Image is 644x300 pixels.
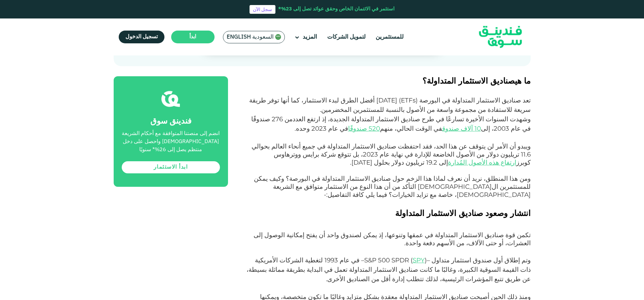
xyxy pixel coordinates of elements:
[189,34,196,39] span: ابدأ
[122,130,220,154] div: انضم إلى منصتنا المتوافقة مع أحكام الشريعة [DEMOGRAPHIC_DATA] واحصل على دخل منتظم يصل إلى 26%* سن...
[364,256,427,264] span: S&P 500 SPDR ( )
[251,115,531,132] span: من 276 صندوقًا في عام 2003، إلى في الوقت الحالي، منهم في عام 2023 وحده.
[252,142,531,166] span: ويبدو أن الأمر لن يتوقف عن هذا الحد، فقد احتفظت صناديق الاستثمار المتداولة في جميع أنحاء العالم ب...
[395,208,531,218] span: انتشار وصعود صناديق الاستثمار المتداولة
[401,96,416,104] span: ETFs
[303,34,317,40] span: المزيد
[250,5,275,14] a: سجل الآن
[275,34,281,40] img: SA Flag
[254,175,531,199] span: ومن هذا المنطلق، نريد أن نعرف لماذا هذا الزخم حول صناديق الاستثمار المتداولة في البورصة؟ وكيف يمك...
[254,231,531,247] span: تكمن قوة صناديق الاستثمار المتداولة في عمقها وتنوعها، إذ يمكن لصندوق واحد أن يفتح إمكانية الوصول ...
[467,20,533,54] img: Logo
[427,256,531,264] span: وتم إطلاق أول صندوق استثمار متداول –
[348,125,380,132] a: 520 صندوقًا
[227,33,274,41] span: السعودية English
[427,76,515,86] span: صناديق الاستثمار المتداولة
[326,32,367,43] a: لتمويل الشركات
[422,76,531,86] span: ما هي ؟
[413,256,425,264] a: SPY
[448,159,516,166] a: ارتفاع هذه الأصول المُدارة
[278,5,394,13] div: استثمر في الائتمان الخاص وحقق عوائد تصل إلى 23%*
[293,115,295,123] span: د
[161,90,180,108] img: fsicon
[150,118,191,125] span: فندينق سوق
[249,96,531,114] span: ) [DATE] أفضل الطرق لبدء الاستثمار، كما أنها توفر طريقة سريعة للاستفادة من مجموعة واسعة من الأصول...
[374,32,405,43] a: للمستثمرين
[122,161,220,173] a: ابدأ الاستثمار
[125,34,158,39] span: تسجيل الدخول
[416,96,531,104] span: تعد صناديق الاستثمار المتداولة في البورصة (
[247,256,531,283] span: – في عام 1993 لتغطية الشركات الأمريكية ذات القيمة السوقية الكبيرة، وغالبًا ما كانت صناديق الاستثم...
[119,31,164,43] a: تسجيل الدخول
[442,125,481,132] a: 10 آلاف صندوق
[295,115,531,123] span: وشهدت السنوات الأخيرة تسارعًا في طرح صناديق الاستثمار المتداولة الجديدة، إذ ارتفع العد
